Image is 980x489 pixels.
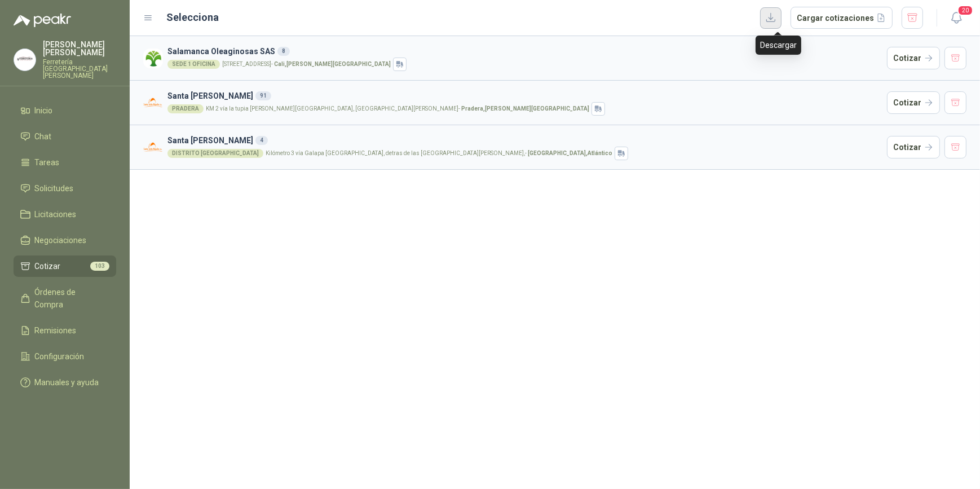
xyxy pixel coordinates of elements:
p: [STREET_ADDRESS] - [222,61,391,67]
a: Órdenes de Compra [14,281,116,315]
a: Negociaciones [14,230,116,251]
img: Logo peakr [14,14,71,27]
p: [PERSON_NAME] [PERSON_NAME] [43,41,116,56]
span: Remisiones [35,324,77,337]
strong: Cali , [PERSON_NAME][GEOGRAPHIC_DATA] [274,61,391,67]
div: PRADERA [167,104,204,113]
span: Chat [35,130,52,143]
a: Inicio [14,100,116,121]
a: Chat [14,126,116,147]
button: Cotizar [887,91,940,114]
h2: Selecciona [167,10,219,25]
h3: Salamanca Oleaginosas SAS [167,45,882,58]
h3: Santa [PERSON_NAME] [167,90,882,102]
span: Inicio [35,104,53,117]
a: Remisiones [14,320,116,341]
span: Manuales y ayuda [35,376,99,389]
h3: Santa [PERSON_NAME] [167,134,882,147]
span: Órdenes de Compra [35,286,105,311]
button: Cotizar [887,47,940,69]
span: Solicitudes [35,182,74,195]
div: DISTRITO [GEOGRAPHIC_DATA] [167,149,263,158]
span: Cotizar [35,260,61,272]
span: 20 [957,5,973,16]
a: Configuración [14,346,116,367]
p: KM 2 vía la tupia [PERSON_NAME][GEOGRAPHIC_DATA], [GEOGRAPHIC_DATA][PERSON_NAME] - [206,106,589,112]
p: Ferretería [GEOGRAPHIC_DATA][PERSON_NAME] [43,59,116,79]
div: SEDE 1 OFICINA [167,60,220,69]
a: Cotizar103 [14,255,116,277]
span: 103 [90,262,109,271]
span: Tareas [35,156,60,169]
img: Company Logo [143,138,163,157]
img: Company Logo [143,93,163,113]
img: Company Logo [14,49,36,71]
div: 4 [255,136,268,145]
button: Cotizar [887,136,940,158]
a: Manuales y ayuda [14,372,116,393]
a: Licitaciones [14,204,116,225]
a: Solicitudes [14,178,116,199]
a: Tareas [14,152,116,173]
span: Negociaciones [35,234,87,246]
img: Company Logo [143,49,163,68]
span: Configuración [35,350,85,363]
p: Kilómetro 3 vía Galapa [GEOGRAPHIC_DATA], detras de las [GEOGRAPHIC_DATA][PERSON_NAME], - [266,151,612,156]
strong: [GEOGRAPHIC_DATA] , Atlántico [528,150,612,156]
strong: Pradera , [PERSON_NAME][GEOGRAPHIC_DATA] [461,105,589,112]
span: Licitaciones [35,208,77,221]
div: 8 [277,47,290,56]
button: Cargar cotizaciones [791,7,893,29]
div: Descargar [756,36,801,55]
button: 20 [946,8,966,28]
div: 91 [255,91,271,100]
